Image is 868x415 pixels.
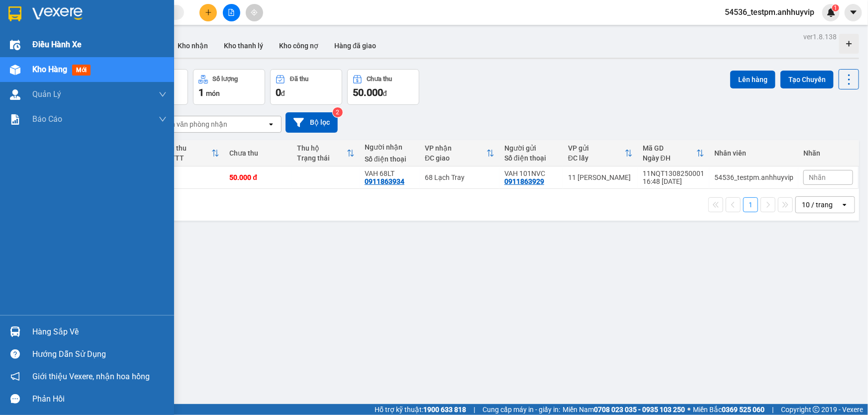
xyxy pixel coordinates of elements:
span: đ [281,89,285,97]
span: 50.000 [353,86,383,98]
div: Số điện thoại [365,155,415,163]
div: VAH 101NVC [504,169,558,177]
th: Toggle SortBy [420,140,499,166]
div: 50.000 đ [229,173,287,181]
button: Số lượng1món [193,69,265,105]
div: VP gửi [568,144,625,152]
button: plus [199,4,217,21]
span: caret-down [849,8,858,17]
button: Tạo Chuyến [780,71,834,88]
div: Nhãn [803,149,853,157]
svg: open [841,201,849,209]
button: Hàng đã giao [326,34,384,58]
span: down [159,90,167,98]
div: Tạo kho hàng mới [839,34,859,54]
div: Trạng thái [297,154,347,162]
span: Kho hàng [32,65,67,74]
div: 0911863934 [365,177,404,185]
span: 54536_testpm.anhhuyvip [717,6,822,18]
button: Kho công nợ [271,34,326,58]
th: Toggle SortBy [638,140,709,166]
img: warehouse-icon [10,40,20,50]
span: | [772,404,773,415]
div: 0911863929 [504,177,544,185]
span: Hỗ trợ kỹ thuật: [375,404,466,415]
span: đ [383,89,387,97]
div: Đã thu [166,144,211,152]
span: copyright [813,406,820,413]
button: Kho nhận [170,34,216,58]
strong: 1900 633 818 [423,406,466,414]
span: Quản Lý [32,88,61,100]
img: warehouse-icon [10,89,20,100]
span: message [10,394,20,404]
div: ĐC lấy [568,154,625,162]
sup: 1 [832,4,839,11]
div: 54536_testpm.anhhuyvip [714,173,793,181]
span: 0 [276,86,281,98]
button: aim [246,4,263,21]
span: down [159,115,167,123]
span: Cung cấp máy in - giấy in: [482,404,560,415]
svg: open [267,120,275,128]
div: VAH 68LT [365,169,415,177]
span: file-add [228,9,235,16]
div: Chọn văn phòng nhận [159,119,227,129]
img: icon-new-feature [827,8,836,17]
span: Giới thiệu Vexere, nhận hoa hồng [32,370,150,383]
span: món [206,89,220,97]
div: Nhân viên [714,149,793,157]
img: warehouse-icon [10,327,20,337]
div: Hàng sắp về [32,325,167,339]
span: ⚪️ [687,408,690,412]
div: Hướng dẫn sử dụng [32,347,167,362]
div: Chưa thu [229,149,287,157]
img: warehouse-icon [10,65,20,75]
div: VP nhận [425,144,486,152]
button: Chưa thu50.000đ [347,69,419,105]
div: Thu hộ [297,144,347,152]
span: 1 [834,4,837,11]
div: HTTT [166,154,211,162]
span: Điều hành xe [32,38,82,51]
span: Báo cáo [32,113,62,125]
span: | [474,404,475,415]
button: caret-down [845,4,862,21]
button: file-add [223,4,240,21]
sup: 2 [333,107,343,117]
strong: 0369 525 060 [722,406,765,414]
th: Toggle SortBy [563,140,638,166]
button: Kho thanh lý [216,34,271,58]
button: 1 [743,197,758,212]
div: 16:48 [DATE] [643,177,704,185]
div: Người gửi [504,144,558,152]
div: Số lượng [213,76,238,83]
div: 11 [PERSON_NAME] [568,173,633,181]
div: 11NQT1308250001 [643,169,704,177]
span: Nhãn [809,173,826,181]
div: Mã GD [643,144,696,152]
span: Miền Nam [563,404,685,415]
div: ĐC giao [425,154,486,162]
div: Người nhận [365,143,415,151]
strong: 0708 023 035 - 0935 103 250 [594,406,685,414]
div: Ngày ĐH [643,154,696,162]
span: plus [205,9,212,16]
span: 1 [198,86,204,98]
button: Đã thu0đ [270,69,342,105]
th: Toggle SortBy [161,140,224,166]
span: Miền Bắc [693,404,765,415]
span: mới [72,65,91,76]
span: aim [251,9,258,16]
button: Bộ lọc [286,112,338,133]
img: solution-icon [10,114,20,125]
div: Số điện thoại [504,154,558,162]
div: Đã thu [290,76,308,83]
div: ver 1.8.138 [803,31,837,42]
th: Toggle SortBy [292,140,360,166]
img: logo-vxr [8,6,21,21]
span: question-circle [10,349,20,359]
div: Chưa thu [367,76,392,83]
div: 10 / trang [802,200,833,210]
button: Lên hàng [730,71,775,88]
